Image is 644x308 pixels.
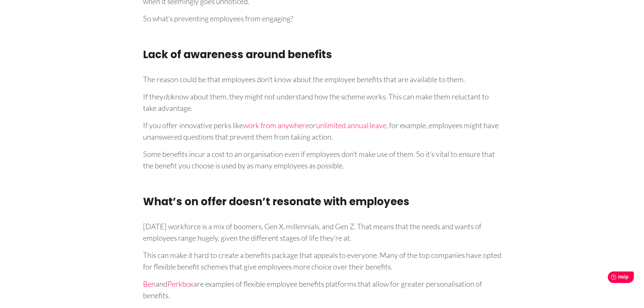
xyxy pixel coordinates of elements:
p: If they know about them, they might not understand how the scheme works. This can make them reluc... [143,89,501,114]
iframe: Help widget launcher [584,269,637,288]
a: work from anywhere [243,121,309,130]
a: unlimited annual leave [316,121,386,130]
p: and are examples of flexible employee benefits platforms that allow for greater personalisation o... [143,276,501,301]
p: So what’s preventing employees from engaging? [143,10,501,24]
p: This can make it hard to create a benefits package that appeals to everyone. Many of the top comp... [143,247,501,273]
p: The reason could be that employees don’t know about the employee benefits that are available to t... [143,71,501,85]
p: Some benefits incur a cost to an organisation even if employees don’t make use of them. So it’s v... [143,146,501,171]
em: do [163,92,171,101]
strong: Lack of awareness around benefits [143,47,332,62]
a: Perkbox [167,279,193,288]
a: Ben [143,279,156,288]
p: If you offer innovative perks like or , for example, employees might have unanswered questions th... [143,117,501,143]
p: [DATE] workforce is a mix of boomers, Gen X, millennials, and Gen Z. That means that the needs an... [143,218,501,244]
strong: What’s on offer doesn’t resonate with employees [143,194,409,209]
